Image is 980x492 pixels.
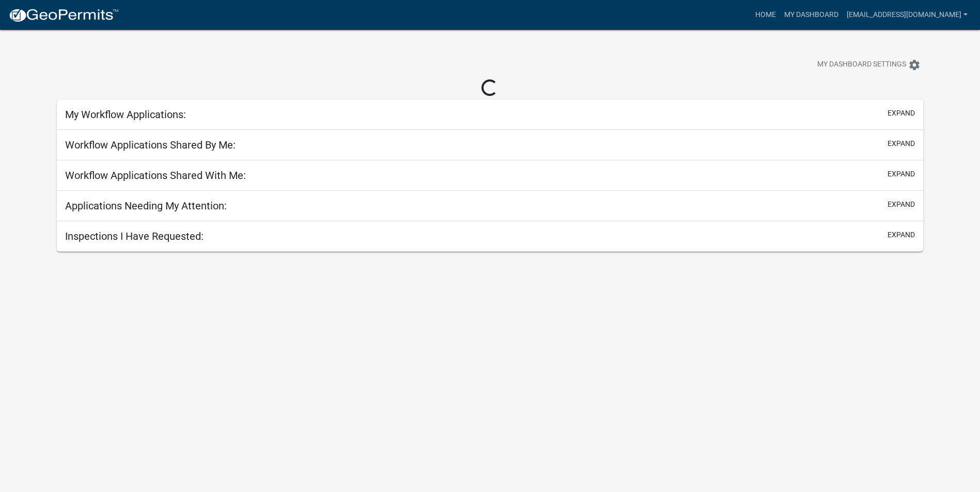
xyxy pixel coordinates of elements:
[65,108,186,121] h5: My Workflow Applications:
[65,169,246,182] h5: Workflow Applications Shared With Me:
[65,230,204,242] h5: Inspections I Have Requested:
[65,139,236,151] h5: Workflow Applications Shared By Me:
[908,59,921,71] i: settings
[65,200,227,212] h5: Applications Needing My Attention:
[751,5,780,25] a: Home
[888,138,915,149] button: expand
[817,59,906,71] span: My Dashboard Settings
[888,229,915,240] button: expand
[888,169,915,179] button: expand
[843,5,972,25] a: [EMAIL_ADDRESS][DOMAIN_NAME]
[780,5,843,25] a: My Dashboard
[888,199,915,210] button: expand
[888,108,915,119] button: expand
[809,55,929,75] button: My Dashboard Settingssettings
